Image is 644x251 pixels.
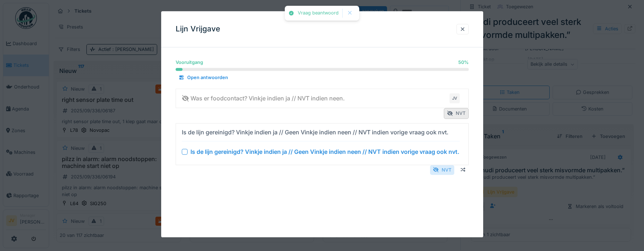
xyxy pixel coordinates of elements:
div: Is de lijn gereinigd? Vinkje indien ja // Geen Vinkje indien neen // NVT indien vorige vraag ook ... [182,128,448,137]
div: NVT [444,108,469,119]
div: Vooruitgang [176,59,203,66]
div: Vraag beantwoord [298,10,339,16]
div: Open antwoorden [176,73,231,83]
progress: 50 % [176,68,469,71]
div: JV [450,93,460,103]
summary: Was er foodcontact? Vinkje indien ja // NVT indien neen.JV [179,92,465,105]
div: Was er foodcontact? Vinkje indien ja // NVT indien neen. [182,94,345,103]
div: Is de lijn gereinigd? Vinkje indien ja // Geen Vinkje indien neen // NVT indien vorige vraag ook ... [190,147,459,156]
div: NVT [430,165,454,175]
h3: Lijn Vrijgave [176,25,220,34]
div: 50 % [458,59,469,66]
summary: Is de lijn gereinigd? Vinkje indien ja // Geen Vinkje indien neen // NVT indien vorige vraag ook ... [179,126,465,162]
